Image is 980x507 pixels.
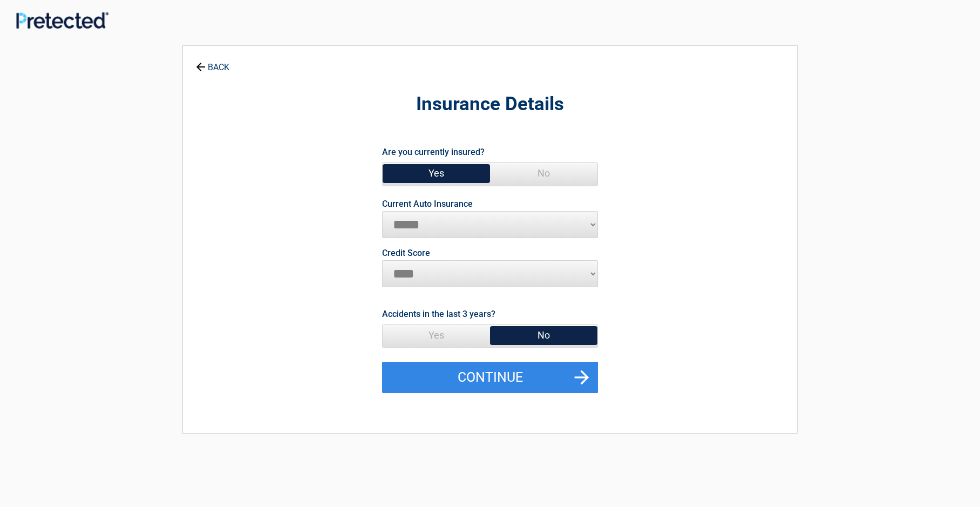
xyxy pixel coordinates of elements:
span: No [490,163,597,184]
span: No [490,325,597,346]
button: Continue [382,362,598,393]
span: Yes [383,163,490,184]
label: Accidents in the last 3 years? [382,307,495,321]
label: Credit Score [382,249,430,258]
label: Current Auto Insurance [382,200,473,208]
h2: Insurance Details [242,92,738,117]
a: BACK [194,53,232,72]
label: Are you currently insured? [382,145,485,159]
span: Yes [383,325,490,346]
img: Main Logo [16,12,108,29]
